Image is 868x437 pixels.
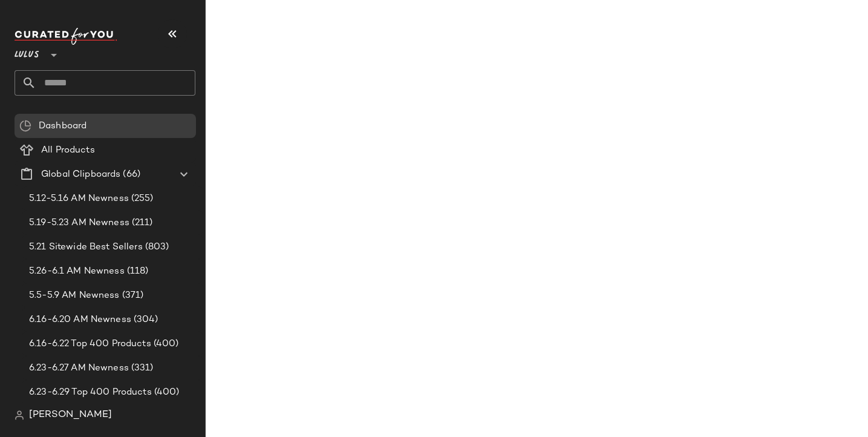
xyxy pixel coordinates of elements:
span: (400) [151,337,179,351]
span: (118) [125,264,149,278]
span: (304) [131,313,158,327]
span: 5.19-5.23 AM Newness [29,216,129,230]
span: (371) [120,289,144,303]
img: svg%3e [19,120,31,132]
img: svg%3e [15,410,24,420]
span: (66) [120,168,140,182]
span: (331) [129,361,154,375]
span: (803) [143,240,169,254]
span: 5.21 Sitewide Best Sellers [29,240,143,254]
span: 6.23-6.27 AM Newness [29,361,129,375]
span: 5.12-5.16 AM Newness [29,192,129,206]
span: (400) [152,386,180,399]
span: [PERSON_NAME] [29,408,112,422]
span: (211) [129,216,153,230]
span: 6.16-6.20 AM Newness [29,313,131,327]
img: cfy_white_logo.C9jOOHJF.svg [15,28,117,45]
span: 5.26-6.1 AM Newness [29,264,125,278]
span: 6.23-6.29 Top 400 Products [29,386,152,399]
span: All Products [41,143,95,157]
span: 6.16-6.22 Top 400 Products [29,337,151,351]
span: Dashboard [39,119,86,133]
span: (255) [129,192,154,206]
span: Global Clipboards [41,168,120,182]
span: Lulus [15,41,39,63]
span: 5.5-5.9 AM Newness [29,289,120,303]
